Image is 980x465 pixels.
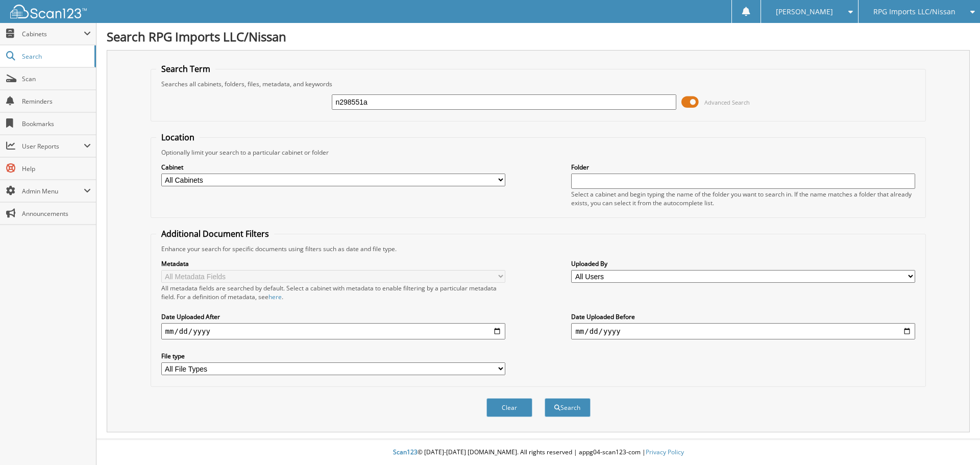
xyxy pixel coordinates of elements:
label: Date Uploaded After [161,312,505,321]
a: Privacy Policy [646,448,684,456]
div: © [DATE]-[DATE] [DOMAIN_NAME]. All rights reserved | appg04-scan123-com | [96,440,980,465]
span: [PERSON_NAME] [776,9,833,15]
span: Reminders [22,97,91,106]
label: Uploaded By [571,259,915,268]
span: User Reports [22,142,84,151]
div: Optionally limit your search to a particular cabinet or folder [156,148,921,157]
span: RPG Imports LLC/Nissan [873,9,955,15]
label: Date Uploaded Before [571,312,915,321]
span: Cabinets [22,30,84,38]
input: end [571,323,915,339]
legend: Additional Document Filters [156,228,274,239]
div: Searches all cabinets, folders, files, metadata, and keywords [156,80,921,88]
img: scan123-logo-white.svg [10,5,87,18]
span: Scan123 [393,448,418,456]
label: File type [161,352,505,360]
label: Folder [571,163,915,172]
button: Clear [486,398,532,417]
label: Cabinet [161,163,505,172]
div: Enhance your search for specific documents using filters such as date and file type. [156,244,921,253]
button: Search [545,398,591,417]
span: Search [22,52,89,61]
span: Advanced Search [704,99,750,106]
legend: Search Term [156,63,215,75]
div: All metadata fields are searched by default. Select a cabinet with metadata to enable filtering b... [161,284,505,301]
input: start [161,323,505,339]
span: Bookmarks [22,119,91,128]
legend: Location [156,132,200,143]
h1: Search RPG Imports LLC/Nissan [107,28,970,45]
span: Scan [22,75,91,83]
a: here [268,292,282,301]
span: Help [22,164,91,173]
div: Select a cabinet and begin typing the name of the folder you want to search in. If the name match... [571,190,915,207]
span: Admin Menu [22,187,84,195]
span: Announcements [22,209,91,218]
label: Metadata [161,259,505,268]
iframe: Chat Widget [929,416,980,465]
